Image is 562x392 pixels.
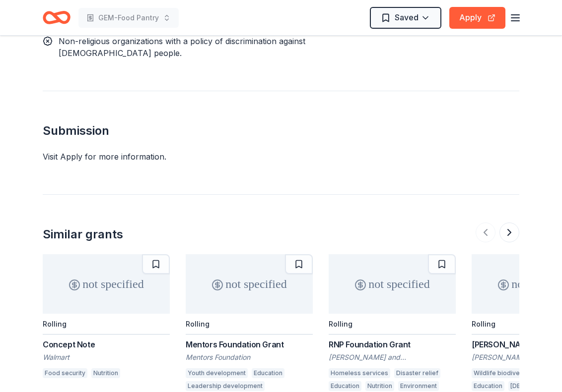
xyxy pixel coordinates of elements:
[186,254,313,314] div: not specified
[186,352,313,362] div: Mentors Foundation
[329,254,456,314] div: not specified
[252,368,284,378] div: Education
[186,320,210,328] div: Rolling
[59,36,305,58] span: Non-religious organizations with a policy of discrimination against [DEMOGRAPHIC_DATA] people.
[186,368,248,378] div: Youth development
[43,254,170,381] a: not specifiedRollingConcept NoteWalmartFood securityNutrition
[329,320,352,328] div: Rolling
[472,381,504,391] div: Education
[91,368,120,378] div: Nutrition
[43,254,170,314] div: not specified
[398,381,439,391] div: Environment
[395,11,419,24] span: Saved
[43,338,170,350] div: Concept Note
[394,368,440,378] div: Disaster relief
[329,338,456,350] div: RNP Foundation Grant
[43,352,170,362] div: Walmart
[472,320,495,328] div: Rolling
[186,338,313,350] div: Mentors Foundation Grant
[186,381,265,391] div: Leadership development
[43,320,67,328] div: Rolling
[365,381,394,391] div: Nutrition
[43,226,123,242] div: Similar grants
[329,368,390,378] div: Homeless services
[98,12,159,24] span: GEM-Food Pantry
[78,8,179,28] button: GEM-Food Pantry
[329,352,456,362] div: [PERSON_NAME] and [PERSON_NAME] Foundation
[329,381,361,391] div: Education
[449,7,505,29] button: Apply
[43,151,519,163] div: Visit Apply for more information.
[472,368,535,378] div: Wildlife biodiversity
[43,6,70,29] a: Home
[370,7,441,29] button: Saved
[43,123,519,139] h2: Submission
[43,368,87,378] div: Food security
